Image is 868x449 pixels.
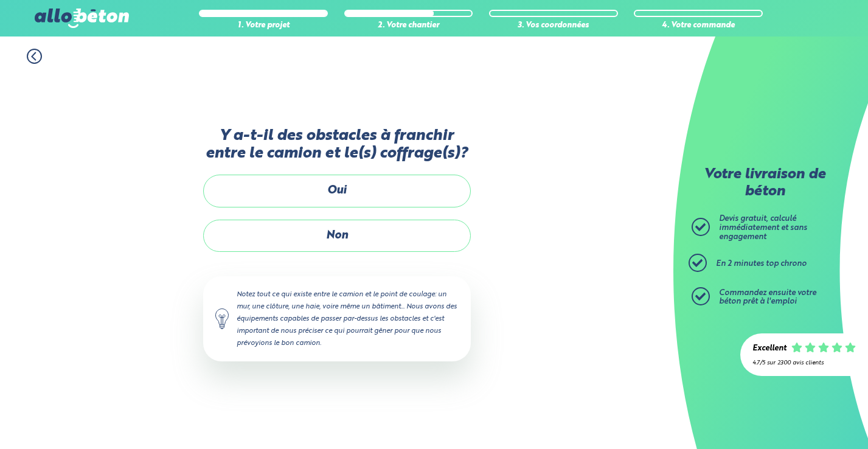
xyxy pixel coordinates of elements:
[752,344,786,353] div: Excellent
[752,360,856,366] div: 4.7/5 sur 2300 avis clients
[716,260,807,268] span: En 2 minutes top chrono
[203,175,471,207] label: Oui
[203,220,471,252] label: Non
[695,167,835,200] p: Votre livraison de béton
[719,289,816,306] span: Commandez ensuite votre béton prêt à l'emploi
[760,402,855,436] iframe: Help widget launcher
[344,21,473,30] div: 2. Votre chantier
[634,21,763,30] div: 4. Votre commande
[35,9,128,28] img: allobéton
[489,21,618,30] div: 3. Vos coordonnées
[203,276,471,362] div: Notez tout ce qui existe entre le camion et le point de coulage: un mur, une clôture, une haie, v...
[719,215,807,240] span: Devis gratuit, calculé immédiatement et sans engagement
[199,21,328,30] div: 1. Votre projet
[203,127,471,163] label: Y a-t-il des obstacles à franchir entre le camion et le(s) coffrage(s)?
